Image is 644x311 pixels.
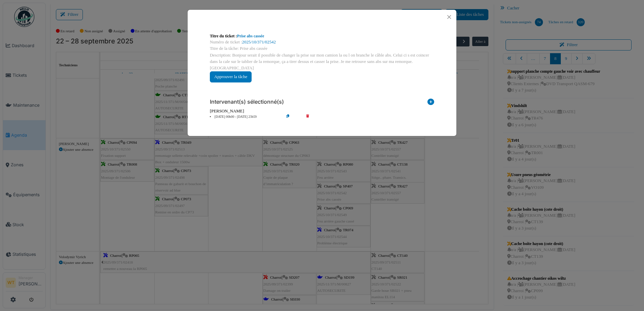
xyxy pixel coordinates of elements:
div: Titre de la tâche: Prise abs cassée [210,45,434,52]
div: Description: Bonjour serait il possible de changer la prise sur mon camion la ou l on branche le ... [210,52,434,72]
div: Numéro de ticket : [210,39,434,45]
button: Close [445,12,454,22]
div: Titre du ticket : [210,33,434,39]
a: 2025/10/371/02542 [242,40,276,44]
button: Approuver la tâche [210,71,252,82]
h6: Intervenant(s) sélectionné(s) [210,99,284,105]
i: Ajouter [427,99,434,108]
li: [DATE] 00h00 - [DATE] 23h59 [206,114,284,119]
a: Prise abs cassée [237,34,264,38]
div: [PERSON_NAME] [210,108,434,114]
